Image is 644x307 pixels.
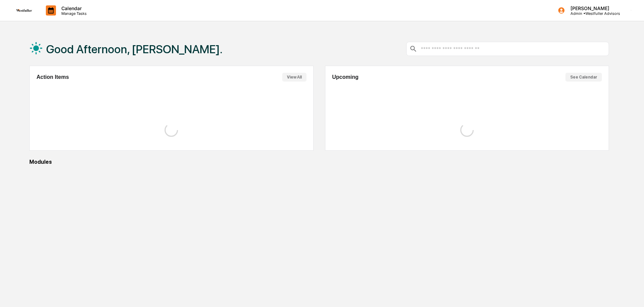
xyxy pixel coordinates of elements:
img: logo [16,9,32,12]
h1: Good Afternoon, [PERSON_NAME]. [46,42,223,56]
p: Manage Tasks [56,11,90,16]
button: View All [282,73,306,82]
p: Admin • Westfuller Advisors [565,11,620,16]
p: Calendar [56,5,90,11]
h2: Action Items [36,74,69,80]
div: Modules [29,159,609,165]
button: See Calendar [565,73,602,82]
p: [PERSON_NAME] [565,5,620,11]
h2: Upcoming [332,74,358,80]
